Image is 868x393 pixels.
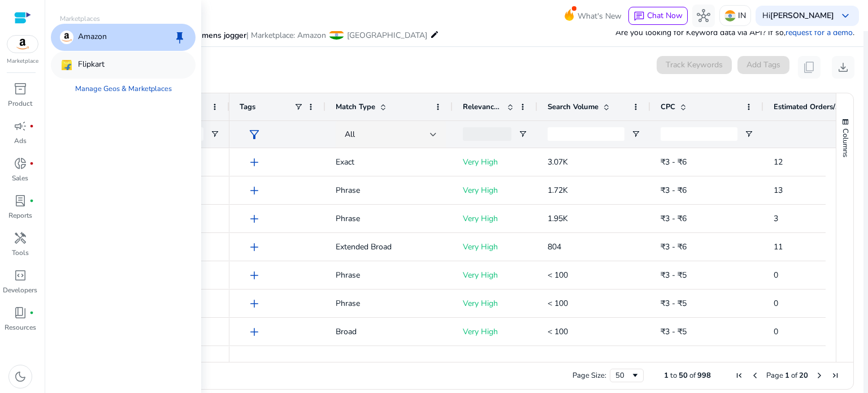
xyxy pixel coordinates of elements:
span: add [248,240,261,254]
p: Phrase [336,179,442,202]
p: Marketplaces [51,14,196,24]
button: chatChat Now [628,7,688,25]
span: 3 [774,213,778,224]
span: book_4 [14,306,27,319]
span: ₹3 - ₹5 [661,270,687,280]
span: to [670,370,677,381]
mat-icon: edit [430,28,439,41]
p: IN [738,6,746,25]
span: 13 [774,185,783,196]
span: 11 [774,241,783,252]
span: 0 [774,298,778,309]
span: What's New [578,6,622,26]
span: fiber_manual_record [29,161,34,166]
span: lab_profile [14,194,27,208]
p: Broad [336,320,442,343]
span: Chat Now [647,10,683,21]
span: filter_alt [248,128,261,141]
span: campaign [14,119,27,133]
p: Hi [762,12,834,20]
span: of [791,370,797,381]
p: Tools [12,248,29,258]
span: add [248,184,261,197]
div: Previous Page [750,371,759,380]
p: Phrase [336,348,442,372]
p: Resources [5,322,36,332]
p: Very High [463,348,527,372]
span: add [248,325,261,339]
span: All [345,129,355,140]
span: 0 [774,270,778,280]
span: 50 [679,370,688,381]
span: keyboard_arrow_down [839,9,852,23]
p: Very High [463,264,527,287]
span: of [689,370,696,381]
span: code_blocks [14,269,27,282]
span: Estimated Orders/Month [774,102,841,112]
p: Ads [14,136,27,146]
p: Product [8,98,32,109]
span: 0 [774,326,778,337]
span: [GEOGRAPHIC_DATA] [347,30,427,41]
p: Exact [336,150,442,174]
b: [PERSON_NAME] [770,10,834,21]
p: Sales [12,173,28,183]
span: handyman [14,231,27,245]
span: 20 [799,370,808,381]
img: amazon.svg [60,31,73,44]
p: Very High [463,320,527,343]
div: First Page [735,371,744,380]
div: Next Page [815,371,824,380]
span: < 100 [548,270,568,280]
span: download [836,61,850,74]
span: 1.72K [548,185,568,196]
span: Columns [840,128,850,157]
span: ₹3 - ₹6 [661,185,687,196]
span: ₹3 - ₹6 [661,157,687,167]
p: Very High [463,207,527,230]
span: 1 [785,370,789,381]
span: inventory_2 [14,82,27,96]
div: Page Size [610,369,644,382]
p: Developers [3,285,37,295]
span: hub [697,9,710,23]
div: Page Size: [572,370,606,381]
a: Manage Geos & Marketplaces [66,79,181,99]
input: CPC Filter Input [661,127,737,141]
p: Reports [8,210,32,221]
p: Very High [463,292,527,315]
span: Page [766,370,783,381]
span: < 100 [548,298,568,309]
span: chat [633,11,645,22]
p: Phrase [336,292,442,315]
span: ₹3 - ₹5 [661,326,687,337]
span: 804 [548,241,561,252]
span: Relevance Score [463,102,502,112]
button: Open Filter Menu [631,129,640,139]
p: Flipkart [78,58,105,72]
span: 1 [664,370,669,381]
span: 12 [774,157,783,167]
img: flipkart.svg [60,58,73,72]
button: Open Filter Menu [210,129,219,139]
p: Very High [463,179,527,202]
p: Phrase [336,207,442,230]
span: 1.95K [548,213,568,224]
button: Open Filter Menu [518,129,527,139]
button: Open Filter Menu [744,129,753,139]
span: add [248,269,261,282]
p: Marketplace [7,57,38,66]
span: fiber_manual_record [29,310,34,315]
span: add [248,212,261,226]
span: ₹3 - ₹6 [661,241,687,252]
div: Last Page [831,371,840,380]
img: in.svg [724,10,736,21]
span: donut_small [14,157,27,170]
span: ₹3 - ₹6 [661,213,687,224]
span: 998 [697,370,711,381]
button: hub [692,5,715,27]
span: Match Type [336,102,375,112]
span: 3.07K [548,157,568,167]
img: amazon.svg [7,36,38,53]
input: Search Volume Filter Input [548,127,624,141]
